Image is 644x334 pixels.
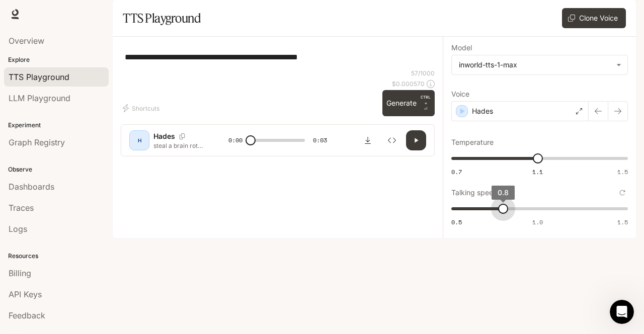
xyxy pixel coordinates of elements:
button: Download audio [358,130,378,150]
span: 0.5 [451,218,462,226]
button: GenerateCTRL +⏎ [382,90,435,116]
button: Clone Voice [562,8,626,28]
p: 57 / 1000 [411,69,435,77]
p: Hades [153,131,175,141]
p: Model [451,44,472,51]
p: steal a brain rot is better than your crappy garden game! [153,141,204,150]
p: CTRL + [421,94,431,106]
span: 0:03 [313,135,327,145]
span: 0.7 [451,168,462,176]
div: inworld-tts-1-max [459,60,611,70]
span: 1.0 [532,218,543,226]
button: Reset to default [617,187,628,198]
iframe: Intercom live chat [610,300,634,324]
div: H [131,132,147,148]
span: 1.1 [532,168,543,176]
span: 0.8 [498,188,509,197]
p: Talking speed [451,189,498,196]
button: Shortcuts [121,100,164,116]
p: Voice [451,91,469,98]
button: Copy Voice ID [175,133,189,139]
p: ⏎ [421,94,431,112]
button: Inspect [382,130,402,150]
p: Temperature [451,139,494,146]
p: $ 0.000570 [392,79,425,88]
h1: TTS Playground [123,8,201,28]
span: 1.5 [617,168,628,176]
div: inworld-tts-1-max [452,55,627,74]
span: 1.5 [617,218,628,226]
span: 0:00 [228,135,243,145]
p: Hades [472,106,493,116]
